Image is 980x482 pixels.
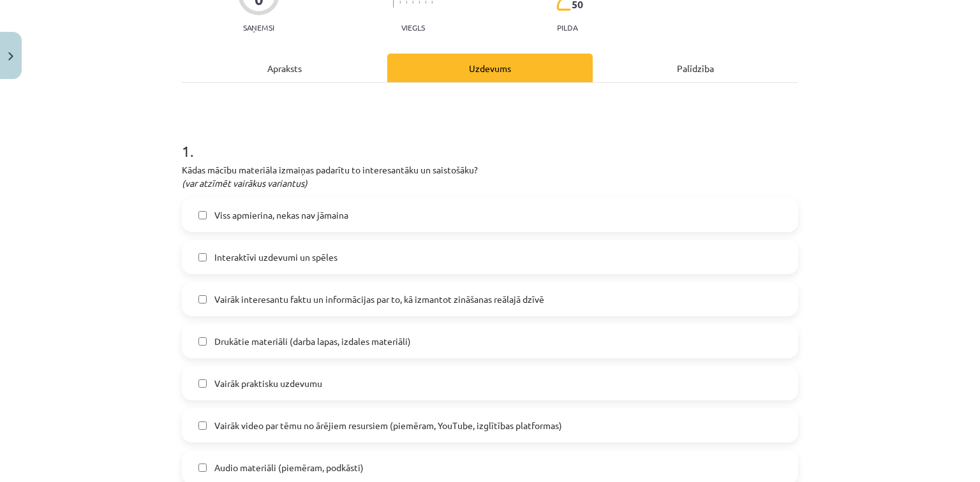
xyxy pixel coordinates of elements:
input: Vairāk video par tēmu no ārējiem resursiem (piemēram, YouTube, izglītības platformas) [198,421,207,430]
input: Interaktīvi uzdevumi un spēles [198,253,207,261]
img: icon-short-line-57e1e144782c952c97e751825c79c345078a6d821885a25fce030b3d8c18986b.svg [419,1,420,4]
span: Audio materiāli (piemēram, podkāsti) [214,461,364,474]
img: icon-short-line-57e1e144782c952c97e751825c79c345078a6d821885a25fce030b3d8c18986b.svg [425,1,426,4]
p: Viegls [401,23,425,32]
p: Kādas mācību materiāla izmaiņas padarītu to interesantāku un saistošāku? [182,163,798,190]
img: icon-close-lesson-0947bae3869378f0d4975bcd49f059093ad1ed9edebbc8119c70593378902aed.svg [8,52,13,61]
input: Vairāk praktisku uzdevumu [198,379,207,388]
input: Viss apmierina, nekas nav jāmaina [198,211,207,219]
div: Palīdzība [593,54,798,82]
span: Vairāk interesantu faktu un informācijas par to, kā izmantot zināšanas reālajā dzīvē [214,293,544,306]
input: Vairāk interesantu faktu un informācijas par to, kā izmantot zināšanas reālajā dzīvē [198,295,207,303]
div: Apraksts [182,54,387,82]
img: icon-short-line-57e1e144782c952c97e751825c79c345078a6d821885a25fce030b3d8c18986b.svg [406,1,407,4]
img: icon-short-line-57e1e144782c952c97e751825c79c345078a6d821885a25fce030b3d8c18986b.svg [431,1,433,4]
span: Vairāk video par tēmu no ārējiem resursiem (piemēram, YouTube, izglītības platformas) [214,419,562,432]
em: (var atzīmēt vairākus variantus) [182,177,308,189]
img: icon-short-line-57e1e144782c952c97e751825c79c345078a6d821885a25fce030b3d8c18986b.svg [399,1,401,4]
input: Drukātie materiāli (darba lapas, izdales materiāli) [198,337,207,346]
h1: 1 . [182,120,798,159]
p: Saņemsi [238,23,279,32]
input: Audio materiāli (piemēram, podkāsti) [198,464,207,472]
span: Vairāk praktisku uzdevumu [214,377,322,390]
div: Uzdevums [387,54,593,82]
p: pilda [557,23,577,32]
img: icon-short-line-57e1e144782c952c97e751825c79c345078a6d821885a25fce030b3d8c18986b.svg [412,1,413,4]
span: Drukātie materiāli (darba lapas, izdales materiāli) [214,335,411,348]
span: Viss apmierina, nekas nav jāmaina [214,208,348,222]
span: Interaktīvi uzdevumi un spēles [214,251,338,264]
